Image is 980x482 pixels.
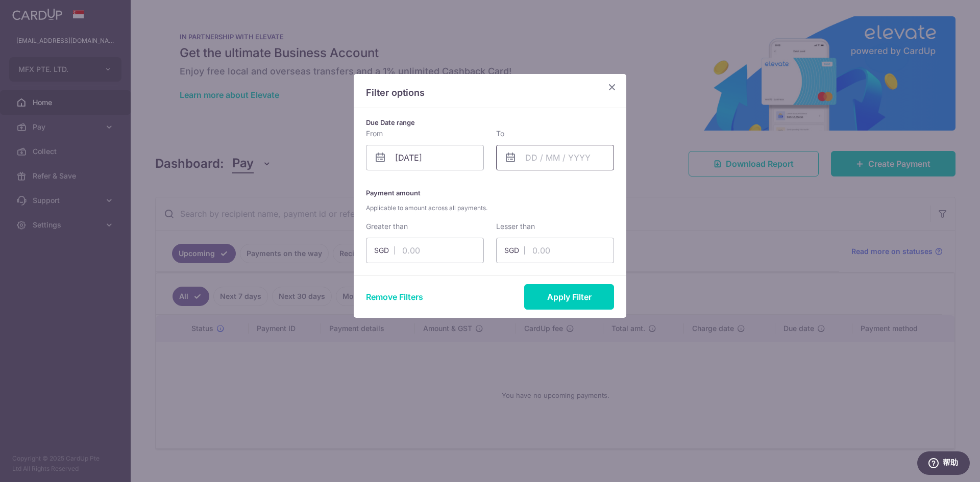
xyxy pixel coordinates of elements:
[917,451,970,477] iframe: 打开一个小组件，您可以在其中找到更多信息
[366,145,484,170] input: DD / MM / YYYY
[374,245,395,256] span: SGD
[504,245,525,256] span: SGD
[524,284,614,310] button: Apply Filter
[606,81,618,93] button: Close
[366,238,484,263] input: 0.00
[496,221,535,232] label: Lesser than
[366,203,614,213] span: Applicable to amount across all payments.
[496,145,614,170] input: DD / MM / YYYY
[366,86,614,99] p: Filter options
[496,129,504,139] label: To
[496,238,614,263] input: 0.00
[366,291,423,303] button: Remove Filters
[366,221,408,232] label: Greater than
[366,129,383,139] label: From
[366,116,614,129] p: Due Date range
[366,187,614,213] p: Payment amount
